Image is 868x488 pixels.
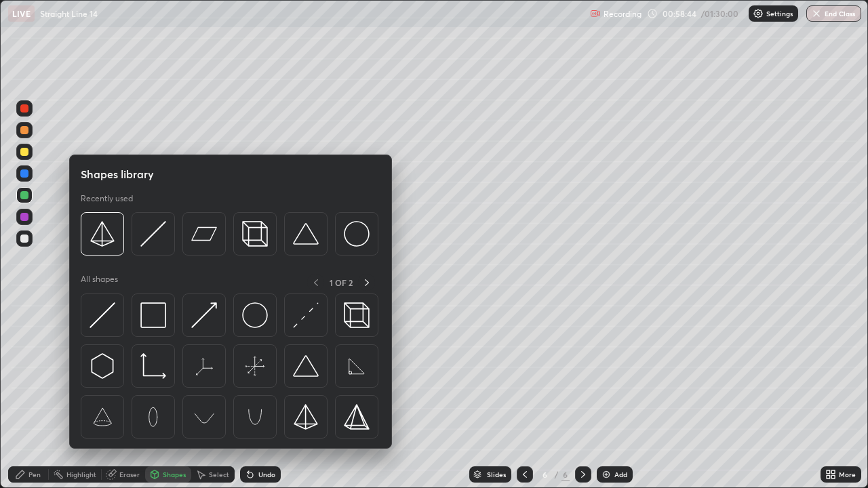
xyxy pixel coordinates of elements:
[140,404,166,430] img: svg+xml;charset=utf-8,%3Csvg%20xmlns%3D%22http%3A%2F%2Fwww.w3.org%2F2000%2Fsvg%22%20width%3D%2265...
[555,470,559,479] div: /
[140,353,166,379] img: svg+xml;charset=utf-8,%3Csvg%20xmlns%3D%22http%3A%2F%2Fwww.w3.org%2F2000%2Fsvg%22%20width%3D%2233...
[561,468,570,481] div: 6
[242,404,268,430] img: svg+xml;charset=utf-8,%3Csvg%20xmlns%3D%22http%3A%2F%2Fwww.w3.org%2F2000%2Fsvg%22%20width%3D%2265...
[344,221,370,247] img: svg+xml;charset=utf-8,%3Csvg%20xmlns%3D%22http%3A%2F%2Fwww.w3.org%2F2000%2Fsvg%22%20width%3D%2236...
[163,471,186,478] div: Shapes
[242,302,268,328] img: svg+xml;charset=utf-8,%3Csvg%20xmlns%3D%22http%3A%2F%2Fwww.w3.org%2F2000%2Fsvg%22%20width%3D%2236...
[81,193,133,204] p: Recently used
[119,471,140,478] div: Eraser
[90,302,115,328] img: svg+xml;charset=utf-8,%3Csvg%20xmlns%3D%22http%3A%2F%2Fwww.w3.org%2F2000%2Fsvg%22%20width%3D%2230...
[753,8,764,19] img: class-settings-icons
[90,221,115,247] img: svg+xml;charset=utf-8,%3Csvg%20xmlns%3D%22http%3A%2F%2Fwww.w3.org%2F2000%2Fsvg%22%20width%3D%2234...
[330,277,353,288] p: 1 OF 2
[191,404,217,430] img: svg+xml;charset=utf-8,%3Csvg%20xmlns%3D%22http%3A%2F%2Fwww.w3.org%2F2000%2Fsvg%22%20width%3D%2265...
[12,8,31,19] p: LIVE
[806,5,861,22] button: End Class
[293,302,319,328] img: svg+xml;charset=utf-8,%3Csvg%20xmlns%3D%22http%3A%2F%2Fwww.w3.org%2F2000%2Fsvg%22%20width%3D%2230...
[81,166,154,182] h5: Shapes library
[344,353,370,379] img: svg+xml;charset=utf-8,%3Csvg%20xmlns%3D%22http%3A%2F%2Fwww.w3.org%2F2000%2Fsvg%22%20width%3D%2265...
[191,302,217,328] img: svg+xml;charset=utf-8,%3Csvg%20xmlns%3D%22http%3A%2F%2Fwww.w3.org%2F2000%2Fsvg%22%20width%3D%2230...
[191,221,217,247] img: svg+xml;charset=utf-8,%3Csvg%20xmlns%3D%22http%3A%2F%2Fwww.w3.org%2F2000%2Fsvg%22%20width%3D%2244...
[601,469,612,480] img: add-slide-button
[766,10,793,17] p: Settings
[242,221,268,247] img: svg+xml;charset=utf-8,%3Csvg%20xmlns%3D%22http%3A%2F%2Fwww.w3.org%2F2000%2Fsvg%22%20width%3D%2235...
[293,221,319,247] img: svg+xml;charset=utf-8,%3Csvg%20xmlns%3D%22http%3A%2F%2Fwww.w3.org%2F2000%2Fsvg%22%20width%3D%2238...
[209,471,229,478] div: Select
[258,471,275,478] div: Undo
[66,471,96,478] div: Highlight
[90,353,115,379] img: svg+xml;charset=utf-8,%3Csvg%20xmlns%3D%22http%3A%2F%2Fwww.w3.org%2F2000%2Fsvg%22%20width%3D%2230...
[839,471,856,478] div: More
[81,274,118,291] p: All shapes
[191,353,217,379] img: svg+xml;charset=utf-8,%3Csvg%20xmlns%3D%22http%3A%2F%2Fwww.w3.org%2F2000%2Fsvg%22%20width%3D%2265...
[604,9,642,19] p: Recording
[140,302,166,328] img: svg+xml;charset=utf-8,%3Csvg%20xmlns%3D%22http%3A%2F%2Fwww.w3.org%2F2000%2Fsvg%22%20width%3D%2234...
[90,404,115,430] img: svg+xml;charset=utf-8,%3Csvg%20xmlns%3D%22http%3A%2F%2Fwww.w3.org%2F2000%2Fsvg%22%20width%3D%2265...
[811,8,822,19] img: end-class-cross
[344,404,370,430] img: svg+xml;charset=utf-8,%3Csvg%20xmlns%3D%22http%3A%2F%2Fwww.w3.org%2F2000%2Fsvg%22%20width%3D%2234...
[242,353,268,379] img: svg+xml;charset=utf-8,%3Csvg%20xmlns%3D%22http%3A%2F%2Fwww.w3.org%2F2000%2Fsvg%22%20width%3D%2265...
[40,8,98,19] p: Straight Line 14
[140,221,166,247] img: svg+xml;charset=utf-8,%3Csvg%20xmlns%3D%22http%3A%2F%2Fwww.w3.org%2F2000%2Fsvg%22%20width%3D%2230...
[590,8,601,19] img: recording.375f2c34.svg
[487,471,506,478] div: Slides
[344,302,370,328] img: svg+xml;charset=utf-8,%3Csvg%20xmlns%3D%22http%3A%2F%2Fwww.w3.org%2F2000%2Fsvg%22%20width%3D%2235...
[538,470,552,479] div: 6
[28,471,41,478] div: Pen
[293,353,319,379] img: svg+xml;charset=utf-8,%3Csvg%20xmlns%3D%22http%3A%2F%2Fwww.w3.org%2F2000%2Fsvg%22%20width%3D%2238...
[293,404,319,430] img: svg+xml;charset=utf-8,%3Csvg%20xmlns%3D%22http%3A%2F%2Fwww.w3.org%2F2000%2Fsvg%22%20width%3D%2234...
[614,471,627,478] div: Add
